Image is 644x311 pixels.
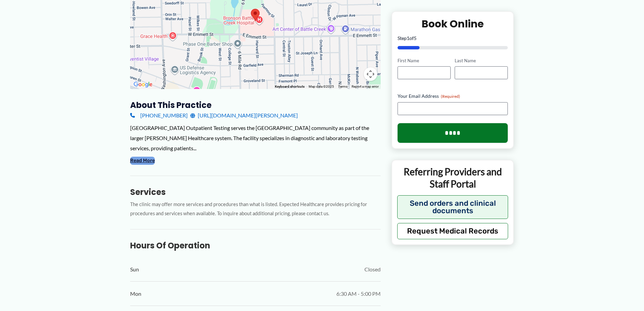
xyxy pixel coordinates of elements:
label: Last Name [455,57,508,64]
a: Open this area in Google Maps (opens a new window) [132,80,154,89]
button: Request Medical Records [397,223,508,239]
span: 5 [414,35,416,41]
a: [URL][DOMAIN_NAME][PERSON_NAME] [190,110,298,120]
span: Closed [364,264,381,274]
img: Google [132,80,154,89]
span: 1 [407,35,409,41]
label: Your Email Address [398,93,508,99]
h3: Hours of Operation [130,240,381,251]
p: Referring Providers and Staff Portal [397,165,508,190]
h2: Book Online [398,17,508,30]
button: Keyboard shortcuts [275,84,305,89]
span: Mon [130,289,141,299]
span: Map data ©2025 [309,85,334,88]
button: Send orders and clinical documents [397,195,508,219]
span: (Required) [441,94,460,99]
span: 6:30 AM - 5:00 PM [336,289,381,299]
p: The clinic may offer more services and procedures than what is listed. Expected Healthcare provid... [130,200,381,218]
button: Read More [130,157,155,165]
span: Sun [130,264,139,274]
a: [PHONE_NUMBER] [130,110,188,120]
h3: Services [130,187,381,197]
h3: About this practice [130,100,381,110]
a: Report a map error [352,85,379,88]
button: Map camera controls [364,67,377,81]
label: First Name [398,57,451,64]
a: Terms (opens in new tab) [338,85,348,88]
div: [GEOGRAPHIC_DATA] Outpatient Testing serves the [GEOGRAPHIC_DATA] community as part of the larger... [130,123,381,153]
p: Step of [398,36,508,40]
